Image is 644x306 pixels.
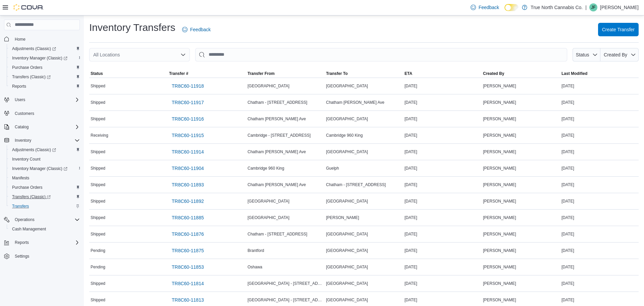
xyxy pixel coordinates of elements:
[403,214,482,222] div: [DATE]
[7,173,83,183] button: Manifests
[91,264,105,270] span: Pending
[326,231,368,237] span: [GEOGRAPHIC_DATA]
[169,96,207,109] a: TR8C60-11917
[1,95,83,104] button: Users
[15,97,25,102] span: Users
[190,26,211,33] span: Feedback
[91,83,105,89] span: Shipped
[169,112,207,126] a: TR8C60-11916
[12,226,46,232] span: Cash Management
[9,202,32,210] a: Transfers
[560,131,639,139] div: [DATE]
[172,116,204,122] span: TR8C60-11916
[248,100,307,105] span: Chatham - [STREET_ADDRESS]
[12,35,28,43] a: Home
[326,182,386,187] span: Chatham - [STREET_ADDRESS]
[12,123,31,131] button: Catalog
[560,296,639,304] div: [DATE]
[560,148,639,156] div: [DATE]
[326,83,368,89] span: [GEOGRAPHIC_DATA]
[403,247,482,255] div: [DATE]
[12,252,32,260] a: Settings
[403,164,482,172] div: [DATE]
[7,44,83,53] a: Adjustments (Classic)
[248,231,307,237] span: Chatham - [STREET_ADDRESS]
[7,224,83,234] button: Cash Management
[483,182,516,187] span: [PERSON_NAME]
[12,216,37,224] button: Operations
[248,83,289,89] span: [GEOGRAPHIC_DATA]
[326,264,368,270] span: [GEOGRAPHIC_DATA]
[12,238,80,247] span: Reports
[12,238,32,247] button: Reports
[91,182,105,187] span: Shipped
[602,26,635,33] span: Create Transfer
[403,115,482,123] div: [DATE]
[12,109,80,118] span: Customers
[600,48,639,61] button: Created By
[248,297,323,303] span: [GEOGRAPHIC_DATA] - [STREET_ADDRESS]
[91,71,103,76] span: Status
[326,149,368,155] span: [GEOGRAPHIC_DATA]
[7,183,83,192] button: Purchase Orders
[12,55,67,61] span: Inventory Manager (Classic)
[248,71,275,76] span: Transfer From
[12,157,41,162] span: Inventory Count
[326,133,363,138] span: Cambridge 960 King
[7,63,83,72] button: Purchase Orders
[180,52,186,57] button: Open list of options
[403,131,482,139] div: [DATE]
[12,123,80,131] span: Catalog
[468,1,502,14] a: Feedback
[573,48,600,61] button: Status
[12,204,29,209] span: Transfers
[326,71,347,76] span: Transfer To
[326,215,359,220] span: [PERSON_NAME]
[9,54,70,62] a: Inventory Manager (Classic)
[91,297,105,303] span: Shipped
[91,199,105,204] span: Shipped
[172,83,204,89] span: TR8C60-11918
[248,199,289,204] span: [GEOGRAPHIC_DATA]
[172,231,204,237] span: TR8C60-11876
[172,264,204,270] span: TR8C60-11853
[560,279,639,288] div: [DATE]
[172,280,204,287] span: TR8C60-11814
[12,35,80,43] span: Home
[9,45,80,53] span: Adjustments (Classic)
[325,70,403,78] button: Transfer To
[483,199,516,204] span: [PERSON_NAME]
[504,11,505,11] span: Dark Mode
[1,136,83,145] button: Inventory
[7,164,83,173] a: Inventory Manager (Classic)
[403,181,482,189] div: [DATE]
[15,254,29,259] span: Settings
[9,63,45,72] a: Purchase Orders
[248,149,306,155] span: Chatham [PERSON_NAME] Ave
[169,244,207,257] a: TR8C60-11875
[9,193,80,201] span: Transfers (Classic)
[403,230,482,238] div: [DATE]
[246,70,325,78] button: Transfer From
[9,225,49,233] a: Cash Management
[403,70,482,78] button: ETA
[483,133,516,138] span: [PERSON_NAME]
[604,52,627,57] span: Created By
[169,277,207,290] a: TR8C60-11814
[172,165,204,172] span: TR8C60-11904
[560,181,639,189] div: [DATE]
[15,138,31,143] span: Inventory
[9,225,80,233] span: Cash Management
[9,146,59,154] a: Adjustments (Classic)
[169,260,207,274] a: TR8C60-11853
[600,3,639,11] p: [PERSON_NAME]
[483,231,516,237] span: [PERSON_NAME]
[89,70,168,78] button: Status
[1,122,83,132] button: Catalog
[15,124,29,130] span: Catalog
[12,110,37,118] a: Customers
[9,82,80,90] span: Reports
[560,115,639,123] div: [DATE]
[91,149,105,155] span: Shipped
[91,133,108,138] span: Receiving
